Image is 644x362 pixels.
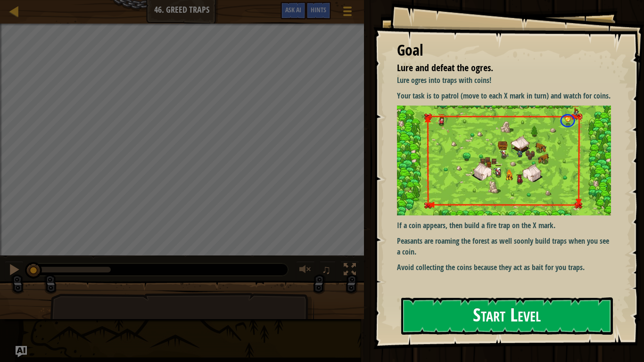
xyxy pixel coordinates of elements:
[311,5,326,14] span: Hints
[397,61,493,74] span: Lure and defeat the ogres.
[320,261,336,280] button: ♫
[397,220,611,231] p: If a coin appears, then build a fire trap on the X mark.
[340,261,359,280] button: Toggle fullscreen
[397,262,611,273] p: Avoid collecting the coins because they act as bait for you traps.
[385,61,609,75] li: Lure and defeat the ogres.
[397,90,611,101] p: Your task is to patrol (move to each X mark in turn) and watch for coins.
[401,297,613,335] button: Start Level
[281,2,306,19] button: Ask AI
[397,236,609,257] strong: only build traps when you see a coin.
[397,75,611,86] p: Lure ogres into traps with coins!
[397,40,611,61] div: Goal
[5,261,24,280] button: Ctrl + P: Pause
[16,346,27,357] button: Ask AI
[397,236,611,257] p: Peasants are roaming the forest as well so
[296,261,315,280] button: Adjust volume
[336,2,359,24] button: Show game menu
[397,106,611,215] img: Greed traps
[322,263,331,277] span: ♫
[285,5,301,14] span: Ask AI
